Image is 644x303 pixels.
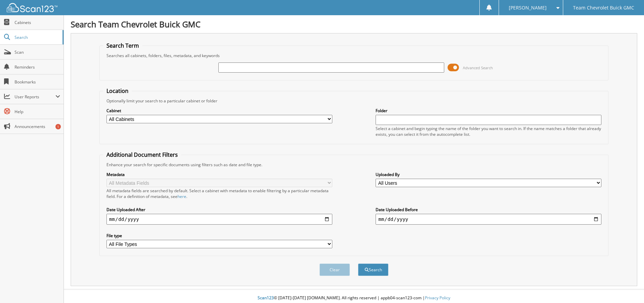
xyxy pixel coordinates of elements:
[509,6,547,10] span: [PERSON_NAME]
[376,126,601,137] div: Select a cabinet and begin typing the name of the folder you want to search in. If the name match...
[425,295,450,301] a: Privacy Policy
[103,162,605,168] div: Enhance your search for specific documents using filters such as date and file type.
[15,94,55,100] span: User Reports
[573,6,634,10] span: Team Chevrolet Buick GMC
[15,34,59,40] span: Search
[106,188,332,199] div: All metadata fields are searched by default. Select a cabinet with metadata to enable filtering b...
[376,207,601,212] label: Date Uploaded Before
[15,109,60,115] span: Help
[71,19,637,30] h1: Search Team Chevrolet Buick GMC
[106,207,332,212] label: Date Uploaded After
[103,87,132,95] legend: Location
[258,295,274,301] span: Scan123
[177,194,186,199] a: here
[103,98,605,104] div: Optionally limit your search to a particular cabinet or folder
[15,64,60,70] span: Reminders
[103,53,605,58] div: Searches all cabinets, folders, files, metadata, and keywords
[15,79,60,85] span: Bookmarks
[15,124,60,129] span: Announcements
[55,124,61,129] div: 1
[376,108,601,113] label: Folder
[106,214,332,225] input: start
[106,233,332,238] label: File type
[106,108,332,113] label: Cabinet
[7,3,57,12] img: scan123-logo-white.svg
[319,263,350,276] button: Clear
[103,151,181,158] legend: Additional Document Filters
[15,49,60,55] span: Scan
[463,65,493,70] span: Advanced Search
[376,172,601,177] label: Uploaded By
[106,172,332,177] label: Metadata
[358,263,388,276] button: Search
[15,20,60,25] span: Cabinets
[103,42,142,49] legend: Search Term
[376,214,601,225] input: end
